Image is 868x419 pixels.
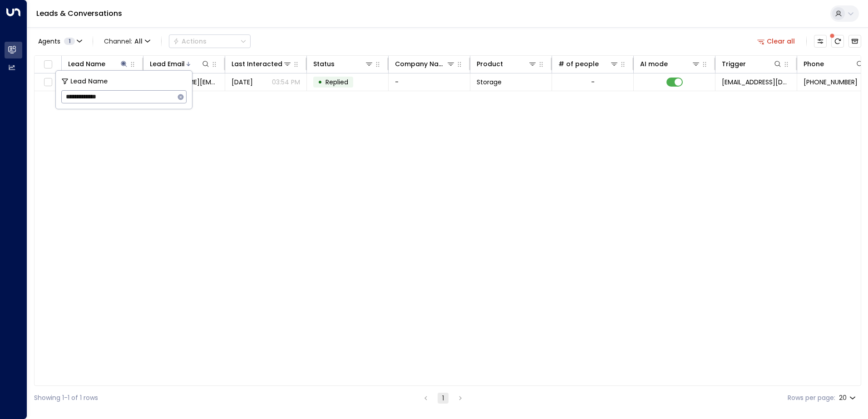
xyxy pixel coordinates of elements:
span: Lead Name [70,76,108,87]
td: - [389,73,470,91]
span: Toggle select all [42,59,54,70]
button: Clear all [754,35,799,48]
div: Company Name [395,58,455,69]
nav: pagination navigation [420,392,466,404]
div: # of people [558,58,619,69]
span: +447956569569 [804,78,858,87]
span: Sep 05, 2025 [232,78,253,87]
div: Lead Name [68,58,105,69]
button: page 1 [438,393,449,404]
div: Button group with a nested menu [169,34,251,48]
div: # of people [558,58,599,69]
div: Trigger [722,58,782,69]
div: Product [477,58,537,69]
div: Last Interacted [232,58,282,69]
button: Actions [169,34,251,48]
div: Status [313,58,374,69]
div: AI mode [640,58,668,69]
span: Channel: [100,35,154,48]
span: Agents [38,38,60,44]
span: Storage [477,78,502,87]
label: Rows per page: [788,393,835,403]
button: Customize [814,35,827,48]
div: Status [313,58,335,69]
div: Lead Email [150,58,210,69]
div: Phone [804,58,864,69]
span: 1 [64,38,75,45]
span: All [134,38,143,45]
span: There are new threads available. Refresh the grid to view the latest updates. [831,35,844,48]
span: Toggle select row [42,77,54,88]
p: 03:54 PM [272,78,300,87]
div: • [318,74,322,90]
div: Last Interacted [232,58,292,69]
button: Agents1 [34,35,85,48]
div: Product [477,58,503,69]
div: Trigger [722,58,746,69]
div: Showing 1-1 of 1 rows [34,393,98,403]
div: Phone [804,58,824,69]
div: Actions [173,37,207,45]
div: Lead Name [68,58,128,69]
a: Leads & Conversations [36,8,122,19]
button: Channel:All [100,35,154,48]
span: Replied [325,78,348,87]
button: Archived Leads [848,35,861,48]
div: 20 [839,391,858,404]
div: - [591,78,595,87]
span: leads@space-station.co.uk [722,78,790,87]
div: Company Name [395,58,446,69]
div: AI mode [640,58,700,69]
div: Lead Email [150,58,185,69]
